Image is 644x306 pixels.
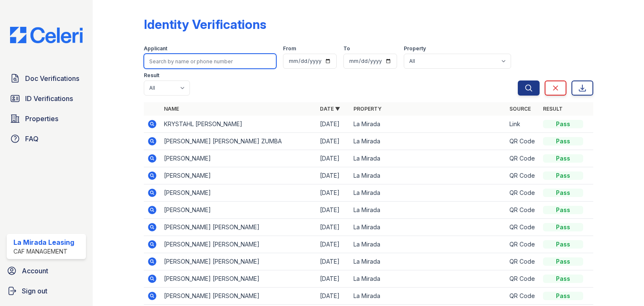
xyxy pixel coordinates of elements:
a: FAQ [7,130,86,147]
td: [PERSON_NAME] [161,167,317,184]
a: Source [509,106,531,112]
td: [DATE] [317,202,350,219]
a: Properties [7,110,86,127]
span: Account [22,266,48,276]
td: QR Code [506,184,540,202]
td: [PERSON_NAME] [PERSON_NAME] [161,288,317,305]
td: [DATE] [317,167,350,184]
td: [DATE] [317,236,350,253]
td: QR Code [506,167,540,184]
div: Pass [543,223,583,231]
td: [DATE] [317,253,350,270]
a: Result [543,106,563,112]
td: QR Code [506,150,540,167]
div: Pass [543,240,583,249]
a: Doc Verifications [7,70,86,87]
label: From [283,45,296,52]
td: [DATE] [317,219,350,236]
td: [PERSON_NAME] [161,150,317,167]
span: Doc Verifications [25,73,79,83]
label: Applicant [144,45,167,52]
td: QR Code [506,236,540,253]
td: [DATE] [317,288,350,305]
span: ID Verifications [25,93,73,104]
td: [DATE] [317,150,350,167]
td: QR Code [506,270,540,288]
div: Pass [543,171,583,180]
td: La Mirada [350,219,506,236]
td: La Mirada [350,167,506,184]
td: La Mirada [350,184,506,202]
span: Properties [25,114,58,124]
div: CAF Management [13,247,74,256]
td: QR Code [506,288,540,305]
td: QR Code [506,133,540,150]
td: [PERSON_NAME] [PERSON_NAME] ZUMBA [161,133,317,150]
td: Link [506,116,540,133]
td: La Mirada [350,116,506,133]
td: [DATE] [317,133,350,150]
span: FAQ [25,134,39,144]
td: KRYSTAHL [PERSON_NAME] [161,116,317,133]
td: [PERSON_NAME] [PERSON_NAME] [161,270,317,288]
span: Sign out [22,286,47,296]
td: La Mirada [350,288,506,305]
td: QR Code [506,253,540,270]
div: Pass [543,292,583,300]
div: Identity Verifications [144,17,266,32]
td: La Mirada [350,202,506,219]
td: La Mirada [350,150,506,167]
a: Name [164,106,179,112]
td: [PERSON_NAME] [161,202,317,219]
div: La Mirada Leasing [13,237,74,247]
div: Pass [543,189,583,197]
td: [PERSON_NAME] [PERSON_NAME] [161,253,317,270]
td: La Mirada [350,253,506,270]
div: Pass [543,154,583,163]
label: Result [144,72,159,79]
a: ID Verifications [7,90,86,107]
td: [PERSON_NAME] [161,184,317,202]
td: [DATE] [317,184,350,202]
img: CE_Logo_Blue-a8612792a0a2168367f1c8372b55b34899dd931a85d93a1a3d3e32e68fde9ad4.png [3,27,89,43]
td: La Mirada [350,270,506,288]
td: QR Code [506,202,540,219]
a: Property [353,106,382,112]
div: Pass [543,120,583,128]
td: La Mirada [350,236,506,253]
label: Property [404,45,426,52]
a: Account [3,262,89,279]
div: Pass [543,137,583,145]
td: [PERSON_NAME] [PERSON_NAME] [161,236,317,253]
td: [PERSON_NAME] [PERSON_NAME] [161,219,317,236]
label: To [343,45,350,52]
td: La Mirada [350,133,506,150]
div: Pass [543,206,583,214]
td: QR Code [506,219,540,236]
div: Pass [543,275,583,283]
input: Search by name or phone number [144,54,276,69]
td: [DATE] [317,116,350,133]
td: [DATE] [317,270,350,288]
div: Pass [543,257,583,266]
a: Sign out [3,283,89,299]
a: Date ▼ [320,106,340,112]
